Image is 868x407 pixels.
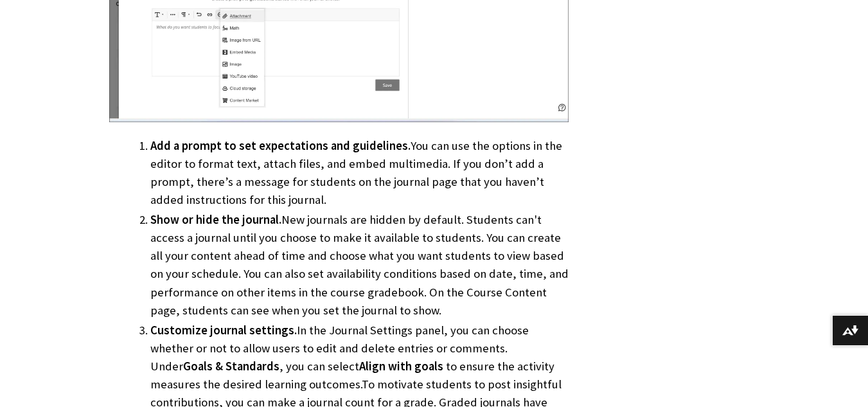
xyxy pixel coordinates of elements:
li: You can use the options in the editor to format text, attach files, and embed multimedia. If you ... [150,137,569,209]
span: Add a prompt to set expectations and guidelines. [150,138,411,153]
span: Show or hide the journal. [150,212,281,227]
li: New journals are hidden by default. Students can't access a journal until you choose to make it a... [150,211,569,319]
span: Align with goals [359,359,443,374]
span: Customize journal settings. [150,323,297,338]
span: Goals & Standards [183,359,279,374]
span: to ensure the activity measures the desired learning outcomes. [150,359,554,392]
